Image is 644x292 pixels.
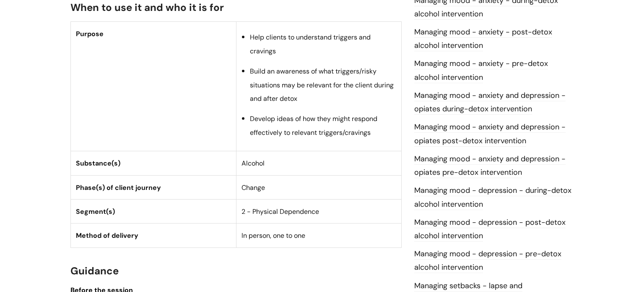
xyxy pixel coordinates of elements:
[414,217,566,242] a: Managing mood - depression - post-detox alcohol intervention
[414,185,571,210] a: Managing mood - depression - during-detox alcohol intervention
[241,159,265,168] span: Alcohol
[241,231,305,240] span: In person, one to one
[241,183,265,192] span: Change
[250,67,394,103] span: Build an awareness of what triggers/risky situations may be relevant for the client during and af...
[414,58,548,83] a: Managing mood - anxiety - pre-detox alcohol intervention
[414,27,552,51] a: Managing mood - anxiety - post-detox alcohol intervention
[76,159,120,168] strong: Substance(s)
[250,33,371,55] span: Help clients to understand triggers and cravings
[414,249,561,273] a: Managing mood - depression - pre-detox alcohol intervention
[70,264,119,277] span: Guidance
[250,114,377,137] span: Develop ideas of how they might respond effectively to relevant triggers/cravings
[70,1,224,14] span: When to use it and who it is for
[414,154,566,178] a: Managing mood - anxiety and depression - opiates pre-detox intervention
[414,90,566,115] a: Managing mood - anxiety and depression - opiates during-detox intervention
[414,122,566,146] a: Managing mood - anxiety and depression - opiates post-detox intervention
[76,207,115,216] strong: Segment(s)
[76,231,138,240] strong: Method of delivery
[76,183,161,192] strong: Phase(s) of client journey
[76,29,104,38] strong: Purpose
[241,207,319,216] span: 2 - Physical Dependence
